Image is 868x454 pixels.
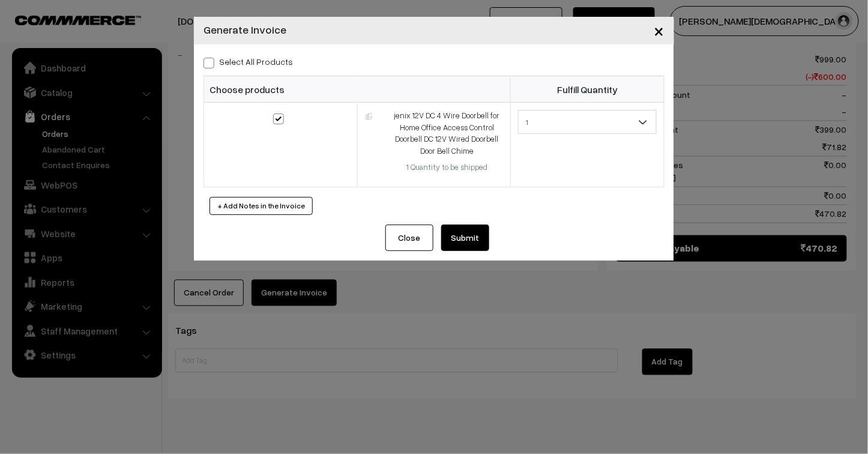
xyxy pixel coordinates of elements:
[441,225,489,251] button: Submit
[391,162,503,174] div: 1 Quantity to be shipped
[365,113,373,120] img: 16650308939085db09-jenix-original-imagfbdezzyp3cju1.jpeg
[391,110,503,157] div: jenix 12V DC 4 Wire Doorbell for Home Office Access Control Doorbell DC 12V Wired Doorbell Door B...
[518,110,657,134] span: 1
[203,22,286,38] h4: Generate Invoice
[209,197,313,215] button: + Add Notes in the Invoice
[203,55,293,68] label: Select all Products
[654,19,665,41] span: ×
[385,225,433,251] button: Close
[204,76,511,103] th: Choose products
[645,12,674,49] button: Close
[511,76,665,103] th: Fulfill Quantity
[519,112,656,133] span: 1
